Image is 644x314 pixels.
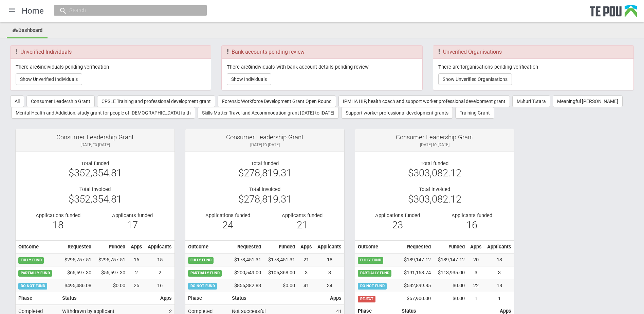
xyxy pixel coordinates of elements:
[438,64,628,70] p: There are organisations pending verification
[18,283,47,289] span: DO NOT FUND
[10,95,24,107] button: All
[315,240,344,253] th: Applicants
[228,240,264,253] th: Requested
[21,196,169,202] div: $352,354.81
[440,222,504,228] div: 16
[190,170,339,176] div: $278,819.31
[59,253,94,266] td: $295,757.51
[438,49,628,55] h3: Unverified Organisations
[16,292,59,305] th: Phase
[467,279,484,292] td: 22
[360,186,509,192] div: Total invoiced
[145,279,174,292] td: 16
[315,253,344,266] td: 18
[16,73,82,85] button: Show Unverified Individuals
[190,196,339,202] div: $278,819.31
[358,270,391,276] span: PARTIALLY FUND
[467,266,484,279] td: 3
[100,212,164,219] div: Applicants funded
[358,283,387,289] span: DO NOT FUND
[484,279,514,292] td: 18
[21,170,169,176] div: $352,354.81
[21,134,169,140] div: Consumer Leadership Grant
[16,64,206,70] p: There are individuals pending verification
[227,49,417,55] h3: Bank accounts pending review
[298,253,315,266] td: 21
[365,212,429,219] div: Applications funded
[298,279,315,292] td: 41
[484,253,514,266] td: 13
[37,64,40,70] b: 6
[67,7,187,14] input: Search
[128,266,145,279] td: 2
[198,107,339,119] button: Skills Matter Travel and Accommodation grant [DATE] to [DATE]
[315,279,344,292] td: 34
[440,212,504,219] div: Applicants funded
[455,107,494,119] button: Training Grant
[512,95,550,107] button: Māhuri Tōtara
[365,222,429,228] div: 23
[18,257,44,263] span: FULLY FUND
[190,142,339,148] div: [DATE] to [DATE]
[21,142,169,148] div: [DATE] to [DATE]
[190,134,339,140] div: Consumer Leadership Grant
[7,23,48,38] a: Dashboard
[227,64,417,70] p: There are individuals with bank account details pending review
[145,253,174,266] td: 15
[460,64,462,70] b: 1
[18,270,52,276] span: PARTIALLY FUND
[97,95,215,107] button: CPSLE Training and professional development grant
[484,292,514,305] td: 1
[438,73,512,85] button: Show Unverified Organisations
[360,134,509,140] div: Consumer Leadership Grant
[270,212,334,219] div: Applicants funded
[264,253,298,266] td: $173,451.31
[398,253,434,266] td: $189,147.12
[94,253,128,266] td: $295,757.51
[21,186,169,192] div: Total invoiced
[26,95,95,107] button: Consumer Leadership Grant
[128,279,145,292] td: 25
[467,240,484,253] th: Apps
[270,222,334,228] div: 21
[145,240,174,253] th: Applicants
[360,196,509,202] div: $303,082.12
[398,240,434,253] th: Requested
[360,170,509,176] div: $303,082.12
[11,107,195,119] button: Mental Health and Addiction, study grant for people of [DEMOGRAPHIC_DATA] faith
[145,266,174,279] td: 2
[94,279,128,292] td: $0.00
[228,279,264,292] td: $856,382.83
[434,266,467,279] td: $113,935.00
[484,240,514,253] th: Applicants
[467,292,484,305] td: 1
[227,73,271,85] button: Show Individuals
[188,257,214,263] span: FULLY FUND
[188,283,217,289] span: DO NOT FUND
[228,253,264,266] td: $173,451.31
[298,240,315,253] th: Apps
[229,292,327,305] th: Status
[94,240,128,253] th: Funded
[59,279,94,292] td: $495,486.08
[59,266,94,279] td: $66,597.30
[434,253,467,266] td: $189,147.12
[16,240,59,253] th: Outcome
[16,49,206,55] h3: Unverified Individuals
[248,64,251,70] b: 8
[185,240,228,253] th: Outcome
[358,296,375,302] span: REJECT
[218,95,336,107] button: Forensic Workforce Development Grant Open Round
[398,292,434,305] td: $67,900.00
[21,160,169,167] div: Total funded
[553,95,623,107] button: Meaningful [PERSON_NAME]
[100,222,164,228] div: 17
[26,212,90,219] div: Applications funded
[298,266,315,279] td: 3
[355,240,398,253] th: Outcome
[315,266,344,279] td: 3
[327,292,344,305] th: Apps
[434,240,467,253] th: Funded
[128,253,145,266] td: 16
[128,240,145,253] th: Apps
